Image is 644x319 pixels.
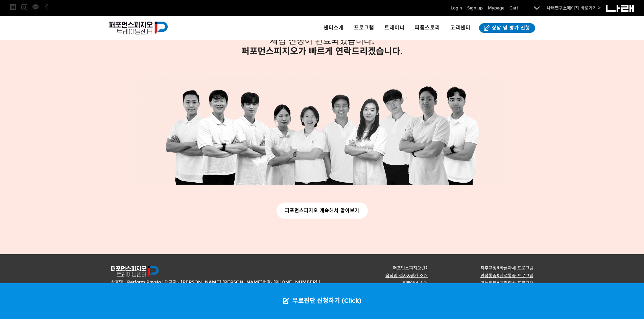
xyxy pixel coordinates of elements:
[385,273,428,278] a: 움직임 검사&평가 소개
[450,25,471,31] span: 고객센터
[445,16,476,40] a: 고객센터
[480,281,533,286] a: 기능회복&체력향상 프로그램
[415,25,440,31] span: 퍼폼스토리
[488,5,504,11] a: Mypage
[451,5,462,11] a: Login
[270,36,374,46] span: 체험 신청이 완료되었습니다.
[111,278,322,293] p: 상호명 : Perform Physio | 대표자 : [PERSON_NAME] [PERSON_NAME]번호: [PHONE_NUMBER] | 이메일:[EMAIL_ADDRESS][...
[480,273,533,278] a: 만성통증&관절통증 프로그램
[318,16,349,40] a: 센터소개
[480,265,533,271] a: 척추교정&바른자세 프로그램
[547,5,601,11] a: 나래연구소페이지 바로가기 >
[509,5,518,11] a: Cart
[467,5,483,11] a: Sign up
[324,25,344,31] span: 센터소개
[384,25,405,31] span: 트레이너
[547,5,567,11] strong: 나래연구소
[349,16,379,40] a: 프로그램
[379,16,410,40] a: 트레이너
[402,281,428,286] a: 트레이너 소개
[276,283,368,319] a: 무료진단 신청하기 (Click)
[241,46,403,57] span: 퍼포먼스피지오가 빠르게 연락드리겠습니다.
[354,25,374,31] span: 프로그램
[393,265,428,271] a: 퍼포먼스피지오란?
[111,266,159,276] img: 퍼포먼스피지오 트레이닝센터 로고
[277,203,368,219] a: 퍼포먼스피지오 계속해서 알아보기
[410,16,445,40] a: 퍼폼스토리
[490,25,530,31] span: 상담 및 평가 진행
[479,23,535,33] a: 상담 및 평가 진행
